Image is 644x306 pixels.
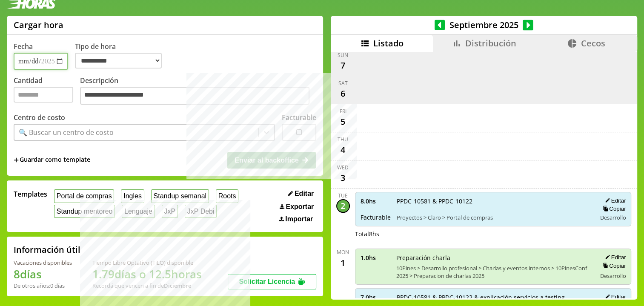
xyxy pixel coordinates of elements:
input: Cantidad [14,87,73,103]
button: Editar [602,254,626,261]
h1: 8 días [14,266,72,282]
button: Exportar [277,203,316,211]
span: 8.0 hs [361,197,391,205]
button: JxP Debi [185,205,217,218]
span: PPDC-10581 & PPDC-10122 & explicación servicios a testing [397,293,590,301]
div: Tiempo Libre Optativo (TiLO) disponible [92,259,202,266]
span: + [14,155,19,165]
button: Portal de compras [54,189,114,203]
span: Facturable [361,213,391,221]
div: Recordá que vencen a fin de [92,282,202,289]
div: 🔍 Buscar un centro de costo [19,128,114,137]
div: Sun [338,51,348,59]
button: Standup mentoreo [54,205,115,218]
button: Copiar [600,262,626,269]
label: Cantidad [14,76,80,107]
textarea: Descripción [80,87,309,105]
label: Fecha [14,42,33,51]
span: Distribución [465,37,516,49]
label: Facturable [282,113,316,122]
span: Preparación charla [396,254,590,262]
label: Descripción [80,76,316,107]
h2: Información útil [14,244,80,255]
span: Septiembre 2025 [445,19,523,31]
button: Editar [602,293,626,300]
span: +Guardar como template [14,155,90,165]
select: Tipo de hora [75,53,162,69]
label: Centro de costo [14,113,65,122]
span: 10Pines > Desarrollo profesional > Charlas y eventos internos > 10PinesConf 2025 > Preparacion de... [396,264,590,280]
div: Fri [340,108,346,115]
span: Listado [373,37,404,49]
span: Importar [285,215,313,223]
div: 6 [336,87,350,100]
button: JxP [162,205,178,218]
button: Solicitar Licencia [228,274,316,289]
div: 4 [336,143,350,157]
b: Diciembre [164,282,191,289]
span: Cecos [581,37,605,49]
div: 1 [336,256,350,269]
span: Proyectos > Claro > Portal de compras [397,214,590,221]
div: scrollable content [331,52,637,298]
div: 3 [336,171,350,185]
button: Standup semanal [151,189,209,203]
button: Editar [286,189,316,198]
div: Mon [337,249,349,256]
div: 2 [336,199,350,213]
div: 5 [336,115,350,129]
button: Editar [602,197,626,204]
span: 7.0 hs [361,293,391,301]
div: Wed [337,164,349,171]
span: Desarrollo [600,214,626,221]
span: Templates [14,189,47,199]
span: Exportar [286,203,314,211]
span: Editar [295,190,314,197]
h1: 1.79 días o 12.5 horas [92,266,202,282]
div: 7 [336,59,350,72]
div: Tue [338,192,348,199]
h1: Cargar hora [14,19,63,31]
div: Vacaciones disponibles [14,259,72,266]
span: 1.0 hs [361,254,390,262]
button: Copiar [600,205,626,212]
label: Tipo de hora [75,42,169,70]
button: Ingles [121,189,144,203]
div: De otros años: 0 días [14,282,72,289]
div: Sat [338,80,348,87]
span: Solicitar Licencia [239,278,295,285]
button: Roots [216,189,238,203]
div: Thu [338,136,348,143]
span: PPDC-10581 & PPDC-10122 [397,197,590,205]
div: Total 8 hs [355,230,632,238]
button: Lenguaje [122,205,155,218]
span: Desarrollo [600,272,626,280]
